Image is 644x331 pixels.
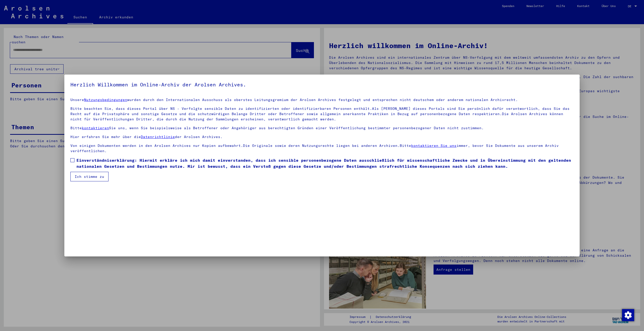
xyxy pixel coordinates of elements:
h5: Herzlich Willkommen im Online-Archiv der Arolsen Archives. [70,81,574,89]
p: Von einigen Dokumenten werden in den Arolsen Archives nur Kopien aufbewahrt.Die Originale sowie d... [70,143,574,154]
a: Datenrichtlinie [141,135,175,139]
p: Hier erfahren Sie mehr über die der Arolsen Archives. [70,134,574,140]
p: Bitte Sie uns, wenn Sie beispielsweise als Betroffener oder Angehöriger aus berechtigten Gründen ... [70,125,574,131]
span: Einverständniserklärung: Hiermit erkläre ich mich damit einverstanden, dass ich sensible personen... [76,157,574,169]
button: Ich stimme zu [70,172,109,181]
p: Unsere wurden durch den Internationalen Ausschuss als oberstes Leitungsgremium der Arolsen Archiv... [70,97,574,103]
div: Zustimmung ändern [622,309,634,321]
a: kontaktieren [82,126,109,130]
a: kontaktieren Sie uns [411,143,457,148]
img: Zustimmung ändern [622,309,634,321]
a: Nutzungsbedingungen [84,97,127,102]
p: Bitte beachten Sie, dass dieses Portal über NS - Verfolgte sensible Daten zu identifizierten oder... [70,106,574,122]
